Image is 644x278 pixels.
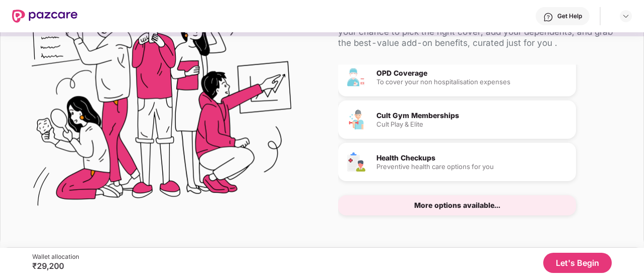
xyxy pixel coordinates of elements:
div: Wallet allocation [32,253,79,261]
img: OPD Coverage [346,67,366,87]
img: New Pazcare Logo [12,10,78,23]
img: Cult Gym Memberships [346,109,366,130]
div: OPD Coverage [376,70,568,77]
div: Health Checkups [376,154,568,161]
img: svg+xml;base64,PHN2ZyBpZD0iSGVscC0zMngzMiIgeG1sbnM9Imh0dHA6Ly93d3cudzMub3JnLzIwMDAvc3ZnIiB3aWR0aD... [543,12,553,22]
div: Cult Play & Elite [376,121,568,128]
button: Let's Begin [543,253,612,273]
div: Get Help [557,12,582,20]
div: Cult Gym Memberships [376,112,568,119]
img: svg+xml;base64,PHN2ZyBpZD0iRHJvcGRvd24tMzJ4MzIiIHhtbG5zPSJodHRwOi8vd3d3LnczLm9yZy8yMDAwL3N2ZyIgd2... [622,12,630,20]
div: Preventive health care options for you [376,163,568,170]
div: ₹29,200 [32,261,79,271]
div: More options available... [414,202,500,209]
div: To cover your non hospitalisation expenses [376,79,568,85]
img: Health Checkups [346,152,366,172]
